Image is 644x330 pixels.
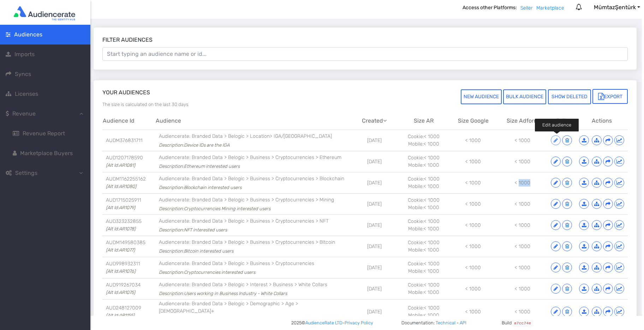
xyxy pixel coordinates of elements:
td: < 1000 [498,257,547,278]
div: Cookie: < 1000 [402,260,445,267]
td: Audiencerate: Branded Data > Belogic > Location> IGA/[GEOGRAPHIC_DATA] [155,130,350,151]
div: Description: Bitcoin interested users [159,246,318,255]
td: Audiencerate: Branded Data > Belogic > Business > Cryptocurrencies > Blockchain [155,172,350,193]
div: Mobile: < 1000 [402,246,445,254]
span: (Alt Id: AR1079 ) [106,203,135,210]
td: AUD1715025911 [102,193,155,214]
a: AudienceRate LTD [305,319,342,326]
td: < 1000 [448,193,498,214]
th: Edit [547,112,576,130]
div: Mobile: < 1000 [402,204,445,211]
div: Description: 55+ Age//[DEMOGRAPHIC_DATA]+ Yaş [159,315,318,324]
td: AUD248127009 [102,299,155,324]
span: Marketplace Buyers [20,150,73,157]
code: a7cc74e [512,320,533,326]
b: Access other Platforms: [463,4,520,14]
th: Audience Id [102,112,155,130]
div: Cookie: < 1000 [402,133,445,140]
td: [DATE] [350,236,399,257]
div: Description: Cryptocurrencies interested users [159,267,318,276]
span: Licenses [15,90,38,97]
div: Description: Ethereum interested users [159,161,318,170]
td: < 1000 [448,214,498,236]
div: Cookie: < 1000 [402,218,445,225]
span: Show deleted [551,94,588,100]
div: Cookie: < 1000 [402,281,445,289]
span: (Alt Id: AR1075 ) [106,288,135,295]
td: Audiencerate: Branded Data > Belogic > Business > Cryptocurrencies > Mining [155,193,350,214]
td: [DATE] [350,151,399,172]
td: AUD998932311 [102,257,155,278]
th: Actions [576,112,628,130]
button: NEW AUDIENCE [461,89,502,104]
td: AUDM149580385 [102,236,155,257]
span: (Alt Id: AR1081 ) [106,161,135,168]
span: Imports [14,51,35,58]
td: < 1000 [498,172,547,193]
span: (Alt Id: AR1155 ) [106,311,135,318]
td: < 1000 [448,130,498,151]
div: Mobile: < 1000 [402,289,445,296]
td: Audiencerate: Branded Data > Belogic > Business > Cryptocurrencies > Ethereum [155,151,350,172]
span: Settings [15,170,37,176]
td: [DATE] [350,257,399,278]
iframe: JSD widget [640,326,644,330]
div: Cookie: < 1000 [402,175,445,183]
span: The size is calculated on the last 30 days [102,102,189,107]
a: Marketplace [536,5,564,11]
th: Size Adform [498,112,547,130]
div: Mobile: < 1000 [402,161,445,169]
th: Size AR [399,112,448,130]
input: Start typing an audience name or id... [102,47,628,61]
button: Show deleted [548,89,591,104]
td: < 1000 [448,278,498,299]
td: AUDM1162255162 [102,172,155,193]
td: AUD323232855 [102,214,155,236]
td: < 1000 [448,257,498,278]
span: Revenue [12,110,36,117]
td: Audiencerate: Branded Data > Belogic > Business > Cryptocurrencies > Bitcoin [155,236,350,257]
div: Description: Device IDs are the IGA [159,140,318,149]
span: Syncs [15,71,31,77]
div: Mobile: < 1000 [402,225,445,232]
div: Cookie: < 1000 [402,196,445,204]
td: AUD1207178590 [102,151,155,172]
td: < 1000 [448,151,498,172]
td: [DATE] [350,299,399,324]
td: Audiencerate: Branded Data > Belogic > Demographic > Age > [DEMOGRAPHIC_DATA]+ [155,299,350,324]
th: Audience [155,112,350,130]
td: < 1000 [498,130,547,151]
span: (Alt Id: AR1080 ) [106,182,136,189]
div: Description: NFT interested users [159,225,318,234]
th: Created [350,112,399,130]
div: Description: Cryptocurrencies Mining interested users [159,204,318,212]
span: (Alt Id: AR1076 ) [106,267,136,274]
span: Mümtaz Şentürk [594,4,636,11]
td: [DATE] [350,214,399,236]
div: Description: Blockchain interested users [159,182,318,191]
div: Mobile: < 1000 [402,140,445,148]
h3: Your audiences [102,89,226,96]
a: API [460,320,466,325]
td: < 1000 [498,299,547,324]
td: < 1000 [498,214,547,236]
span: (Alt Id: AR1078 ) [106,224,136,231]
h3: Filter audiences [102,36,628,43]
th: Size Google [448,112,498,130]
span: Audiences [14,31,42,38]
td: Audiencerate: Branded Data > Belogic > Interest > Business > White Collars [155,278,350,299]
div: Cookie: < 1000 [402,154,445,161]
td: < 1000 [498,193,547,214]
div: Description: Users working in Business Industry - White Collars [159,288,318,297]
div: Cookie: < 1000 [402,304,445,312]
td: [DATE] [350,278,399,299]
div: Mobile: < 1000 [402,267,445,275]
div: Mobile: < 1000 [402,312,445,319]
a: Technical [436,320,455,325]
td: AUD919267034 [102,278,155,299]
span: Revenue Report [23,130,65,137]
td: < 1000 [498,236,547,257]
td: < 1000 [498,278,547,299]
td: AUDM376831711 [102,130,155,151]
td: < 1000 [448,172,498,193]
